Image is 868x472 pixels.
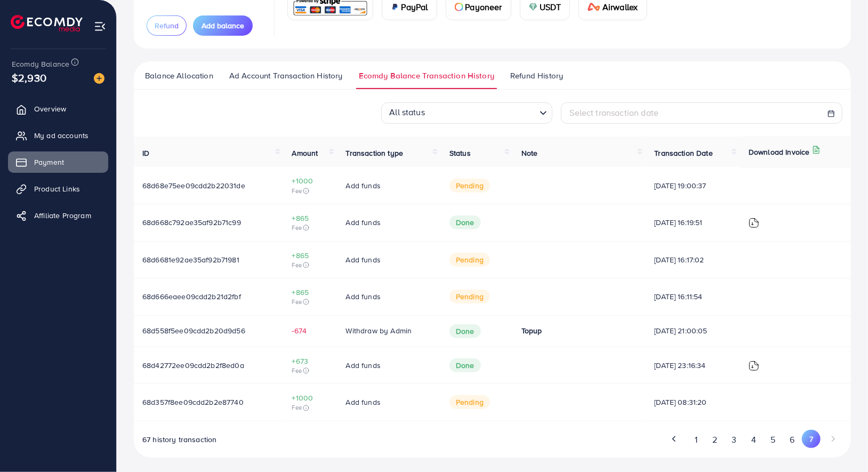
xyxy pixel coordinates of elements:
img: card [455,3,463,11]
span: Refund [155,20,179,31]
span: Fee [292,261,329,269]
span: Done [449,358,481,372]
span: Done [449,215,481,229]
span: Fee [292,366,329,375]
span: Fee [292,403,329,412]
span: PayPal [401,1,428,13]
a: Payment [8,151,108,173]
span: Ecomdy Balance Transaction History [359,70,494,82]
span: Add funds [346,254,381,265]
a: Overview [8,98,108,119]
a: Affiliate Program [8,205,108,226]
span: Overview [34,103,66,114]
iframe: Chat [823,424,860,464]
span: +865 [292,287,329,298]
div: Search for option [381,102,552,124]
img: card [391,3,399,11]
span: +1000 [292,175,329,186]
span: Airwallex [602,1,638,13]
span: Done [449,324,481,338]
span: Transaction type [346,148,404,158]
img: logo [11,15,83,31]
span: Add funds [346,397,381,407]
span: All status [387,103,427,121]
span: +865 [292,250,329,261]
span: Ad Account Transaction History [229,70,343,82]
span: 68d668c792ae35af92b71c99 [142,217,241,228]
span: Add funds [346,291,381,302]
span: [DATE] 19:00:37 [654,180,732,191]
img: card [588,3,600,11]
ul: Pagination [665,430,842,450]
span: My ad accounts [34,130,89,141]
span: 68d558f5ee09cdd2b20d9d56 [142,325,245,336]
button: Go to page 7 [802,430,821,448]
img: image [94,73,105,84]
button: Go to previous page [665,430,684,448]
span: Affiliate Program [34,210,91,221]
a: Product Links [8,178,108,199]
span: +673 [292,356,329,366]
span: Select transaction date [570,107,659,118]
p: Download Invoice [749,146,810,158]
span: Fee [292,223,329,232]
span: 67 history transaction [142,434,217,445]
span: Amount [292,148,318,158]
span: Fee [292,187,329,195]
span: USDT [540,1,561,13]
span: Note [521,148,538,158]
button: Go to page 3 [725,430,744,450]
span: 68d357f8ee09cdd2b2e87740 [142,397,244,407]
span: 68d42772ee09cdd2b2f8ed0a [142,360,244,371]
span: 68d666eaee09cdd2b21d2fbf [142,291,241,302]
button: Go to page 2 [705,430,725,450]
span: Ecomdy Balance [12,59,69,69]
span: pending [449,253,490,267]
img: menu [94,20,106,33]
span: Balance Allocation [145,70,213,82]
span: [DATE] 23:16:34 [654,360,732,371]
button: Go to page 5 [763,430,783,450]
span: pending [449,290,490,303]
span: pending [449,395,490,409]
button: Go to page 6 [783,430,802,450]
span: 68d6681e92ae35af92b71981 [142,254,239,265]
img: ic-download-invoice.1f3c1b55.svg [749,361,759,371]
span: Add funds [346,360,381,371]
span: pending [449,179,490,193]
span: 68d68e75ee09cdd2b22031de [142,180,245,191]
button: Go to page 4 [744,430,763,450]
span: Refund History [510,70,563,82]
span: Add funds [346,180,381,191]
span: Fee [292,298,329,306]
input: Search for option [428,104,535,121]
span: Status [449,148,471,158]
span: Withdraw by Admin [346,325,412,336]
span: +1000 [292,393,329,403]
span: Add funds [346,217,381,228]
span: [DATE] 21:00:05 [654,325,732,336]
img: card [529,3,537,11]
img: ic-download-invoice.1f3c1b55.svg [749,218,759,228]
span: Payoneer [465,1,502,13]
span: -674 [292,325,329,336]
span: Product Links [34,183,80,194]
span: [DATE] 08:31:20 [654,397,732,407]
button: Add balance [193,15,253,36]
span: [DATE] 16:11:54 [654,291,732,302]
span: Payment [34,157,64,167]
a: My ad accounts [8,125,108,146]
button: Refund [147,15,187,36]
span: ID [142,148,149,158]
span: [DATE] 16:19:51 [654,217,732,228]
span: Transaction Date [654,148,713,158]
button: Go to page 1 [687,430,705,450]
span: Topup [521,325,542,336]
span: Add balance [202,20,244,31]
span: $2,930 [12,70,46,85]
span: +865 [292,213,329,223]
span: [DATE] 16:17:02 [654,254,732,265]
